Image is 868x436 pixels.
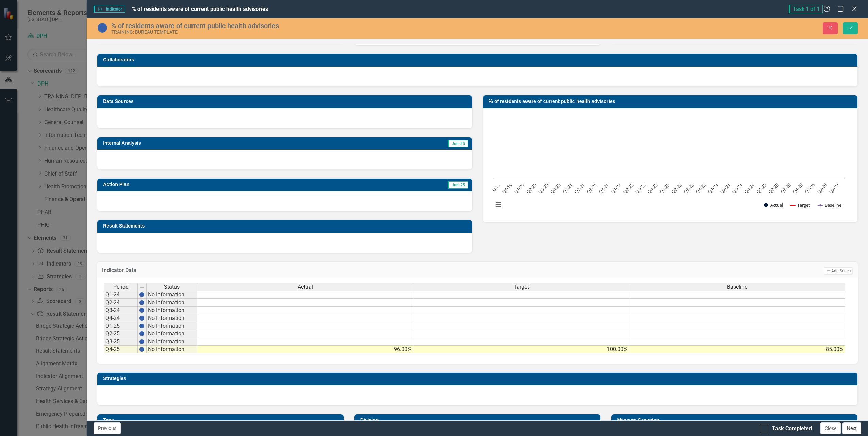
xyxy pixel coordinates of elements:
[147,307,197,314] td: No Information
[111,30,529,35] div: TRAINING: BUREAU TEMPLATE
[490,182,501,193] text: Q3…
[147,330,197,338] td: No Information
[102,267,511,273] h3: Indicator Data
[790,202,811,208] button: Show Target
[824,267,853,275] button: Add Series
[139,292,145,297] img: BgCOk07PiH71IgAAAABJRU5ErkJggg==
[815,182,828,195] text: Q2-26
[139,331,145,337] img: BgCOk07PiH71IgAAAABJRU5ErkJggg==
[448,140,468,147] span: Jun-25
[549,182,562,195] text: Q4-20
[513,182,525,195] text: Q1-20
[104,291,138,299] td: Q1-24
[706,182,719,195] text: Q1-24
[828,182,840,195] text: Q2-27
[139,315,145,321] img: BgCOk07PiH71IgAAAABJRU5ErkJggg==
[500,182,513,195] text: Q4-19
[103,57,854,62] h3: Collaborators
[103,141,338,146] h3: Internal Analysis
[113,284,129,290] span: Period
[803,182,816,195] text: Q1-26
[718,182,731,195] text: Q2-24
[104,307,138,314] td: Q3-24
[111,22,529,30] div: % of residents aware of current public health advisories
[94,422,121,434] button: Previous
[573,182,586,195] text: Q2-21
[448,181,468,189] span: Jun-25
[755,182,767,195] text: Q1-25
[147,291,197,299] td: No Information
[561,182,573,195] text: Q1-21
[820,422,841,434] button: Close
[139,308,145,313] img: BgCOk07PiH71IgAAAABJRU5ErkJggg==
[537,182,549,195] text: Q3-20
[139,300,145,305] img: BgCOk07PiH71IgAAAABJRU5ErkJggg==
[524,182,537,195] text: Q2-20
[139,285,145,290] img: 8DAGhfEEPCf229AAAAAElFTkSuQmCC
[147,314,197,322] td: No Information
[147,322,197,330] td: No Information
[779,182,791,195] text: Q3-25
[634,182,646,195] text: Q3-22
[413,346,629,353] td: 100.00%
[104,314,138,322] td: Q4-24
[727,284,747,290] span: Baseline
[147,346,197,353] td: No Information
[147,299,197,307] td: No Information
[360,418,597,423] h3: Division
[97,22,108,33] img: No Information
[197,346,413,353] td: 96.00%
[694,182,707,195] text: Q4-23
[772,425,812,433] div: Task Completed
[490,113,851,215] div: Chart. Highcharts interactive chart.
[139,323,145,329] img: BgCOk07PiH71IgAAAABJRU5ErkJggg==
[767,182,780,195] text: Q2-25
[621,182,634,195] text: Q2-22
[139,347,145,352] img: BgCOk07PiH71IgAAAABJRU5ErkJggg==
[104,346,138,353] td: Q4-25
[104,338,138,346] td: Q3-25
[494,200,503,210] button: View chart menu, Chart
[132,6,268,12] span: % of residents aware of current public health advisories
[164,284,180,290] span: Status
[94,6,125,13] span: Indicator
[617,418,854,423] h3: Measure Grouping
[789,5,823,13] span: Task 1 of 1
[610,182,622,195] text: Q1-22
[490,113,848,215] svg: Interactive chart
[103,418,340,423] h3: Tags
[731,182,744,195] text: Q3-24
[104,299,138,307] td: Q2-24
[104,330,138,338] td: Q2-25
[682,182,695,195] text: Q3-23
[791,182,804,195] text: Q4-25
[743,182,756,195] text: Q4-24
[818,202,842,208] button: Show Baseline
[646,182,658,195] text: Q4-22
[585,182,598,195] text: Q3-21
[103,376,854,381] h3: Strategies
[103,223,468,229] h3: Result Statements
[764,202,783,208] button: Show Actual
[629,346,845,353] td: 85.00%
[147,338,197,346] td: No Information
[670,182,683,195] text: Q2-23
[489,99,854,104] h3: % of residents aware of current public health advisories
[842,422,861,434] button: Next
[298,284,313,290] span: Actual
[103,182,305,187] h3: Action Plan
[104,322,138,330] td: Q1-25
[103,99,468,104] h3: Data Sources
[514,284,529,290] span: Target
[597,182,610,195] text: Q4-21
[658,182,670,195] text: Q1-23
[139,339,145,344] img: BgCOk07PiH71IgAAAABJRU5ErkJggg==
